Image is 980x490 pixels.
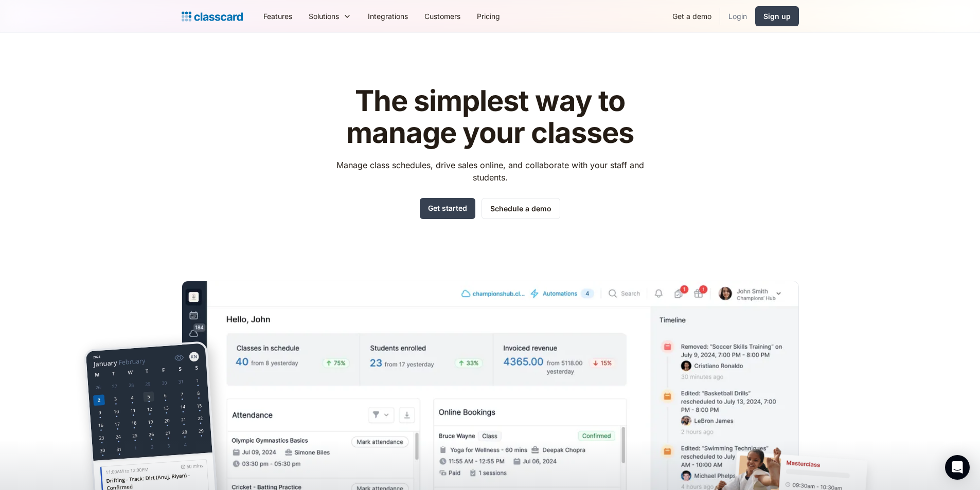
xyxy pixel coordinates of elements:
a: Get started [420,198,475,219]
a: Get a demo [664,5,720,28]
a: Pricing [469,5,508,28]
div: Solutions [309,11,339,22]
div: Open Intercom Messenger [945,455,970,480]
h1: The simplest way to manage your classes [327,85,653,149]
a: Sign up [755,6,799,26]
div: Sign up [763,11,791,22]
a: Customers [416,5,469,28]
div: Solutions [300,5,360,28]
a: Schedule a demo [482,198,560,219]
p: Manage class schedules, drive sales online, and collaborate with your staff and students. [327,159,653,184]
a: Integrations [360,5,416,28]
a: Features [255,5,300,28]
a: Login [720,5,755,28]
a: home [182,9,243,24]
